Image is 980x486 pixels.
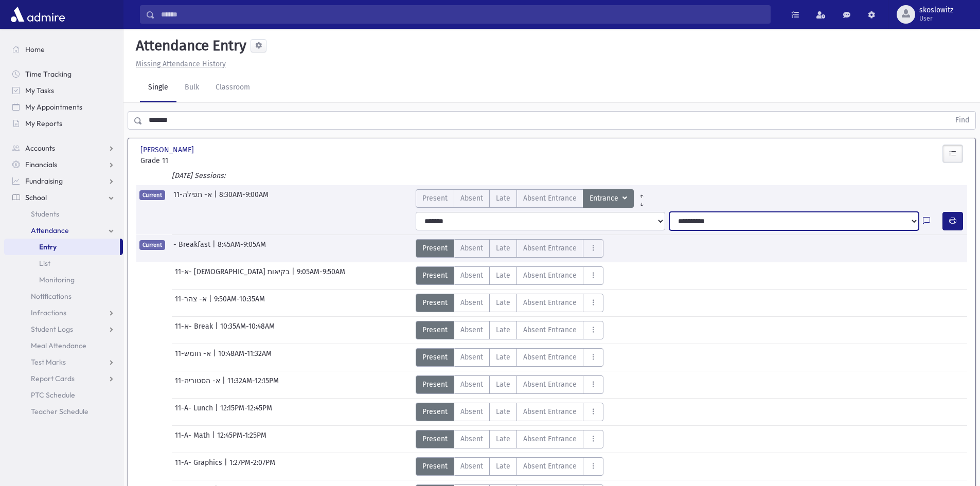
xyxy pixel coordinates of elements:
a: PTC Schedule [4,387,123,403]
span: 10:35AM-10:48AM [220,321,275,339]
span: | [212,239,218,258]
span: Present [422,297,448,308]
span: Present [422,406,448,417]
span: Financials [25,160,57,169]
u: Missing Attendance History [136,60,226,68]
span: Current [139,240,165,250]
i: [DATE] Sessions: [172,171,225,180]
button: Entrance [583,189,634,208]
span: - Breakfast [173,239,212,258]
a: Test Marks [4,354,123,370]
span: Absent Entrance [523,352,577,363]
img: AdmirePro [8,4,67,25]
a: Bulk [176,74,207,102]
span: Report Cards [31,374,75,383]
a: Students [4,206,123,222]
a: Student Logs [4,321,123,337]
span: Absent Entrance [523,434,577,444]
span: 9:50AM-10:35AM [214,294,265,312]
a: Financials [4,156,123,173]
span: | [212,430,217,448]
span: Absent Entrance [523,325,577,335]
span: Absent Entrance [523,243,577,254]
div: AttTypes [416,403,603,421]
span: | [209,294,214,312]
span: Late [496,270,510,281]
span: Present [422,434,448,444]
a: Fundraising [4,173,123,189]
span: Home [25,45,45,54]
span: Absent Entrance [523,379,577,390]
span: 11-א- הסטוריה [175,375,222,394]
span: Absent [460,352,483,363]
a: Monitoring [4,272,123,288]
input: Search [155,5,770,24]
span: | [215,403,220,421]
span: Absent [460,379,483,390]
span: My Appointments [25,102,82,112]
div: AttTypes [416,189,650,208]
span: Absent Entrance [523,297,577,308]
span: 11-א- חומש [175,348,213,367]
span: skoslowitz [919,6,953,14]
span: My Tasks [25,86,54,95]
div: AttTypes [416,430,603,448]
span: Entry [39,242,57,251]
div: AttTypes [416,457,603,476]
span: 1:27PM-2:07PM [229,457,275,476]
span: Present [422,461,448,472]
span: [PERSON_NAME] [140,145,196,155]
span: 12:45PM-1:25PM [217,430,266,448]
span: 9:05AM-9:50AM [297,266,345,285]
h5: Attendance Entry [132,37,246,55]
span: Late [496,325,510,335]
span: | [214,189,219,208]
span: Absent [460,406,483,417]
span: Late [496,297,510,308]
span: | [224,457,229,476]
a: My Appointments [4,99,123,115]
span: Absent [460,325,483,335]
a: Report Cards [4,370,123,387]
span: | [215,321,220,339]
span: Accounts [25,143,55,153]
a: Entry [4,239,120,255]
span: Late [496,434,510,444]
a: Accounts [4,140,123,156]
span: Present [422,193,448,204]
div: AttTypes [416,239,603,258]
span: 10:48AM-11:32AM [218,348,272,367]
span: 8:45AM-9:05AM [218,239,266,258]
span: Late [496,406,510,417]
a: Attendance [4,222,123,239]
span: 11-א- Break [175,321,215,339]
span: Time Tracking [25,69,72,79]
span: Absent Entrance [523,461,577,472]
span: Entrance [590,193,620,204]
span: | [222,375,227,394]
span: Meal Attendance [31,341,86,350]
span: Present [422,270,448,281]
span: User [919,14,953,23]
span: Present [422,379,448,390]
span: Grade 11 [140,155,269,166]
span: | [213,348,218,367]
a: All Later [634,197,650,206]
a: My Reports [4,115,123,132]
span: Absent Entrance [523,193,577,204]
span: 8:30AM-9:00AM [219,189,269,208]
span: Present [422,243,448,254]
span: 11:32AM-12:15PM [227,375,279,394]
div: AttTypes [416,294,603,312]
span: Absent [460,270,483,281]
span: PTC Schedule [31,390,75,400]
span: Student Logs [31,325,73,334]
a: All Prior [634,189,650,197]
a: School [4,189,123,206]
span: Monitoring [39,275,75,284]
span: Late [496,352,510,363]
a: Infractions [4,304,123,321]
a: List [4,255,123,272]
a: Single [140,74,176,102]
a: Notifications [4,288,123,304]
